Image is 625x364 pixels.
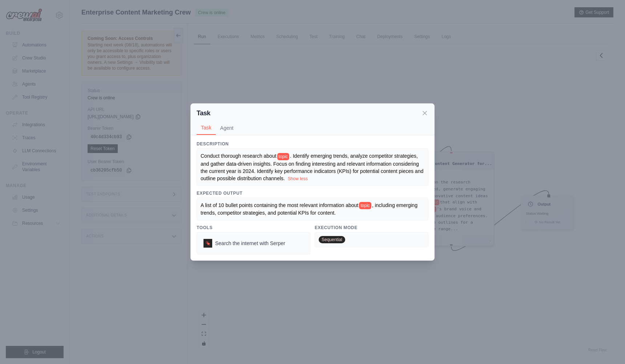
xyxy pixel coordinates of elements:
[197,108,210,118] h2: Task
[216,121,238,135] button: Agent
[197,121,216,135] button: Task
[319,236,345,243] span: Sequential
[201,153,277,159] span: Conduct thorough research about
[315,225,428,231] h3: Execution Mode
[288,176,308,182] button: Show less
[359,202,371,209] span: topic
[277,153,289,160] span: topic
[201,202,358,208] span: A list of 10 bullet points containing the most relevant information about
[197,141,428,147] h3: Description
[201,153,425,181] span: . Identify emerging trends, analyze competitor strategies, and gather data-driven insights. Focus...
[197,190,428,196] h3: Expected Output
[201,202,419,216] span: , including emerging trends, competitor strategies, and potential KPIs for content.
[215,240,285,247] span: Search the internet with Serper
[197,225,310,231] h3: Tools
